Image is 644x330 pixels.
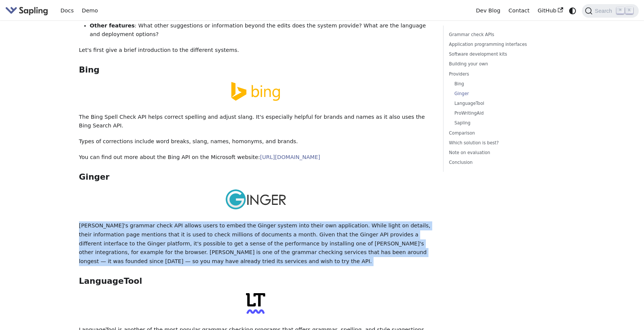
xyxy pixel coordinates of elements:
a: Contact [504,5,534,17]
a: Grammar check APIs [449,31,551,38]
kbd: ⌘ [617,7,624,14]
button: Search (Command+K) [582,4,638,18]
strong: Other features [90,23,135,29]
img: Sapling.ai [5,5,48,16]
a: Software development kits [449,51,551,58]
h3: Ginger [79,172,433,182]
button: Switch between dark and light mode (currently system mode) [567,5,578,16]
a: LanguageTool [454,100,548,107]
img: LanguageTool [246,293,265,314]
li: : What other suggestions or information beyond the edits does the system provide? What are the la... [90,21,433,39]
p: Types of corrections include word breaks, slang, names, homonyms, and brands. [79,137,433,146]
img: Bing [231,82,280,101]
kbd: K [626,7,633,14]
a: Providers [449,71,551,78]
a: Docs [56,5,78,17]
a: Dev Blog [472,5,504,17]
a: Note on evaluation [449,149,551,156]
a: Building your own [449,61,551,68]
a: Demo [78,5,102,17]
p: [PERSON_NAME]'s grammar check API allows users to embed the Ginger system into their own applicat... [79,221,433,266]
span: Search [592,8,617,14]
a: Bing [454,80,548,88]
p: The Bing Spell Check API helps correct spelling and adjust slang. It's especially helpful for bra... [79,113,433,131]
img: Ginger [225,189,286,210]
p: Let's first give a brief introduction to the different systems. [79,46,433,55]
a: [URL][DOMAIN_NAME] [260,154,320,160]
a: Which solution is best? [449,139,551,147]
a: ProWritingAid [454,110,548,117]
a: Sapling.ai [5,5,51,16]
p: You can find out more about the Bing API on the Microsoft website: [79,153,433,162]
a: Application programming interfaces [449,41,551,48]
a: Conclusion [449,159,551,166]
a: Sapling [454,120,548,127]
h3: Bing [79,65,433,75]
a: Ginger [454,90,548,97]
a: Comparison [449,130,551,137]
a: GitHub [533,5,567,17]
h3: LanguageTool [79,276,433,286]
